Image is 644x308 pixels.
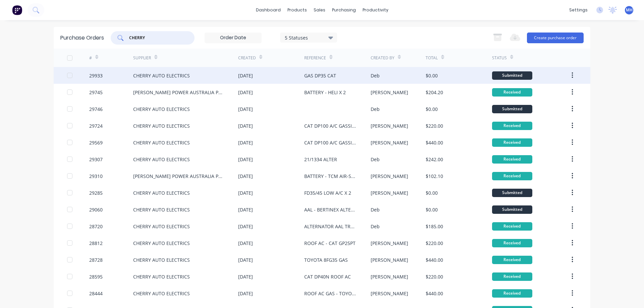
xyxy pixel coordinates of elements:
[527,33,584,43] button: Create purchase order
[133,173,225,180] div: [PERSON_NAME] POWER AUSTRALIA PTY LTD
[492,55,507,61] div: Status
[133,106,190,113] div: CHERRY AUTO ELECTRICS
[492,272,532,281] div: Received
[371,240,408,247] div: [PERSON_NAME]
[492,105,532,113] div: Submitted
[238,206,253,213] div: [DATE]
[89,256,103,263] div: 28728
[371,139,408,146] div: [PERSON_NAME]
[238,290,253,297] div: [DATE]
[492,256,532,264] div: Received
[371,290,408,297] div: [PERSON_NAME]
[492,222,532,231] div: Received
[133,55,151,61] div: Supplier
[304,122,357,129] div: CAT DP100 A/C GASSING
[238,156,253,163] div: [DATE]
[359,5,392,15] div: productivity
[133,122,190,129] div: CHERRY AUTO ELECTRICS
[89,55,92,61] div: #
[89,139,103,146] div: 29569
[89,122,103,129] div: 29724
[133,72,190,79] div: CHERRY AUTO ELECTRICS
[426,89,443,96] div: $204.20
[133,256,190,263] div: CHERRY AUTO ELECTRICS
[238,223,253,230] div: [DATE]
[205,33,261,43] input: Order Date
[492,205,532,214] div: Submitted
[285,34,333,41] div: 5 Statuses
[89,223,103,230] div: 28720
[492,155,532,164] div: Received
[133,206,190,213] div: CHERRY AUTO ELECTRICS
[371,106,380,113] div: Deb
[60,34,104,42] div: Purchase Orders
[371,273,408,280] div: [PERSON_NAME]
[89,89,103,96] div: 29745
[238,139,253,146] div: [DATE]
[238,256,253,263] div: [DATE]
[492,88,532,97] div: Received
[304,156,337,163] div: 21/1334 ALTER
[426,139,443,146] div: $440.00
[426,273,443,280] div: $220.00
[304,240,356,247] div: ROOF AC - CAT GP25PT
[371,55,394,61] div: Created By
[566,5,591,15] div: settings
[133,223,190,230] div: CHERRY AUTO ELECTRICS
[426,256,443,263] div: $440.00
[89,273,103,280] div: 28595
[426,206,438,213] div: $0.00
[304,173,357,180] div: BATTERY - TCM AIR-START
[238,173,253,180] div: [DATE]
[284,5,310,15] div: products
[89,189,103,196] div: 29285
[89,206,103,213] div: 29060
[133,139,190,146] div: CHERRY AUTO ELECTRICS
[238,189,253,196] div: [DATE]
[371,156,380,163] div: Deb
[89,72,103,79] div: 29933
[133,189,190,196] div: CHERRY AUTO ELECTRICS
[492,289,532,298] div: Received
[304,189,351,196] div: FD35/45 LOW A/C X 2
[304,223,357,230] div: ALTERNATOR AAL TRUG
[426,240,443,247] div: $220.00
[238,55,256,61] div: Created
[133,156,190,163] div: CHERRY AUTO ELECTRICS
[492,71,532,80] div: Submitted
[426,223,443,230] div: $185.00
[133,240,190,247] div: CHERRY AUTO ELECTRICS
[492,189,532,197] div: Submitted
[133,273,190,280] div: CHERRY AUTO ELECTRICS
[492,239,532,247] div: Received
[371,256,408,263] div: [PERSON_NAME]
[89,156,103,163] div: 29307
[89,173,103,180] div: 29310
[426,290,443,297] div: $440.00
[238,106,253,113] div: [DATE]
[238,240,253,247] div: [DATE]
[89,240,103,247] div: 28812
[426,106,438,113] div: $0.00
[89,290,103,297] div: 28444
[492,172,532,180] div: Received
[426,189,438,196] div: $0.00
[371,72,380,79] div: Deb
[371,206,380,213] div: Deb
[238,89,253,96] div: [DATE]
[89,106,103,113] div: 29746
[253,5,284,15] a: dashboard
[128,35,184,41] input: Search purchase orders...
[329,5,359,15] div: purchasing
[304,206,357,213] div: AAL - BERTINEX ALTERNATOR
[426,122,443,129] div: $220.00
[133,89,225,96] div: [PERSON_NAME] POWER AUSTRALIA PTY LTD
[371,189,408,196] div: [PERSON_NAME]
[426,156,443,163] div: $242.00
[304,290,357,297] div: ROOF AC GAS - TOYOTA 8FD40 X 2
[626,7,633,13] span: MH
[426,173,443,180] div: $102.10
[238,72,253,79] div: [DATE]
[133,290,190,297] div: CHERRY AUTO ELECTRICS
[304,273,351,280] div: CAT DP40N ROOF AC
